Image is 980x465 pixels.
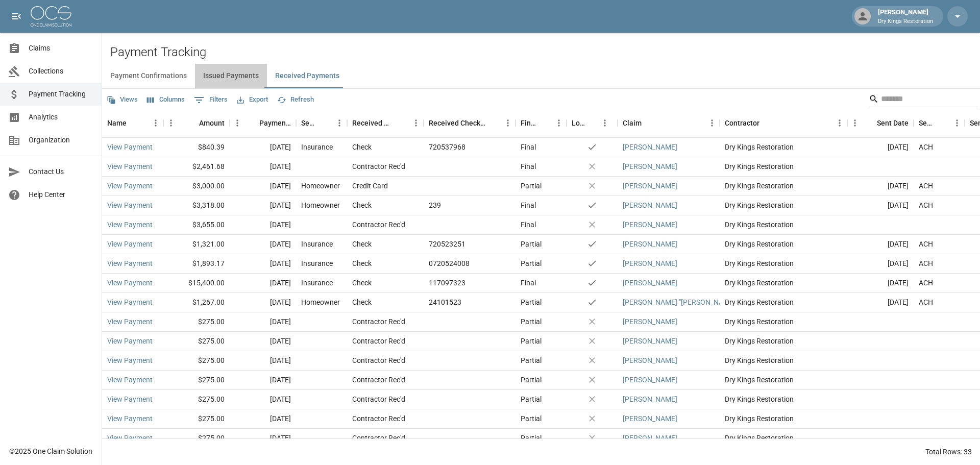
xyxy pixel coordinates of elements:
[623,258,677,268] a: [PERSON_NAME]
[521,375,542,385] div: Partial
[230,196,296,215] div: [DATE]
[847,235,914,254] div: [DATE]
[191,92,230,108] button: Show filters
[230,138,296,157] div: [DATE]
[107,375,153,385] a: View Payment
[919,200,933,210] div: ACH
[230,332,296,351] div: [DATE]
[352,278,372,288] div: Check
[623,394,677,404] a: [PERSON_NAME]
[919,297,933,307] div: ACH
[521,109,537,137] div: Final/Partial
[429,109,486,137] div: Received Check Number
[352,413,405,424] div: Contractor Rec'd
[107,200,153,210] a: View Payment
[914,109,965,137] div: Sent Method
[720,196,847,215] div: Dry Kings Restoration
[245,116,259,130] button: Sort
[623,239,677,249] a: [PERSON_NAME]
[163,429,230,448] div: $275.00
[720,157,847,177] div: Dry Kings Restoration
[919,278,933,288] div: ACH
[521,316,542,327] div: Partial
[847,115,863,131] button: Menu
[301,142,333,152] div: Insurance
[919,142,933,152] div: ACH
[31,6,71,27] img: ocs-logo-white-transparent.png
[720,429,847,448] div: Dry Kings Restoration
[394,116,408,130] button: Sort
[163,293,230,312] div: $1,267.00
[521,181,542,191] div: Partial
[107,355,153,365] a: View Payment
[720,215,847,235] div: Dry Kings Restoration
[863,116,877,130] button: Sort
[521,258,542,268] div: Partial
[623,336,677,346] a: [PERSON_NAME]
[352,336,405,346] div: Contractor Rec'd
[869,91,978,109] div: Search
[925,447,972,457] div: Total Rows: 33
[102,64,980,88] div: dynamic tabs
[352,200,372,210] div: Check
[424,109,516,137] div: Received Check Number
[623,181,677,191] a: [PERSON_NAME]
[408,115,424,131] button: Menu
[230,157,296,177] div: [DATE]
[144,92,187,108] button: Select columns
[521,394,542,404] div: Partial
[623,316,677,327] a: [PERSON_NAME]
[230,390,296,409] div: [DATE]
[29,189,93,200] span: Help Center
[521,297,542,307] div: Partial
[623,161,677,172] a: [PERSON_NAME]
[163,254,230,274] div: $1,893.17
[352,219,405,230] div: Contractor Rec'd
[301,181,340,191] div: Homeowner
[230,293,296,312] div: [DATE]
[847,293,914,312] div: [DATE]
[230,351,296,371] div: [DATE]
[163,196,230,215] div: $3,318.00
[163,157,230,177] div: $2,461.68
[551,115,567,131] button: Menu
[847,196,914,215] div: [DATE]
[6,6,27,27] button: open drawer
[623,142,677,152] a: [PERSON_NAME]
[107,278,153,288] a: View Payment
[352,161,405,172] div: Contractor Rec'd
[230,409,296,429] div: [DATE]
[107,433,153,443] a: View Payment
[234,92,271,108] button: Export
[704,115,720,131] button: Menu
[163,312,230,332] div: $275.00
[301,297,340,307] div: Homeowner
[429,239,465,249] div: 720523251
[296,109,347,137] div: Sender
[949,115,965,131] button: Menu
[429,258,470,268] div: 0720524008
[720,312,847,332] div: Dry Kings Restoration
[832,115,847,131] button: Menu
[759,116,774,130] button: Sort
[185,116,199,130] button: Sort
[720,254,847,274] div: Dry Kings Restoration
[623,375,677,385] a: [PERSON_NAME]
[720,138,847,157] div: Dry Kings Restoration
[230,254,296,274] div: [DATE]
[623,109,642,137] div: Claim
[919,109,935,137] div: Sent Method
[230,215,296,235] div: [DATE]
[29,166,93,177] span: Contact Us
[521,355,542,365] div: Partial
[163,351,230,371] div: $275.00
[521,278,536,288] div: Final
[720,177,847,196] div: Dry Kings Restoration
[230,312,296,332] div: [DATE]
[847,177,914,196] div: [DATE]
[429,200,441,210] div: 239
[429,142,465,152] div: 720537968
[429,278,465,288] div: 117097323
[107,297,153,307] a: View Payment
[623,219,677,230] a: [PERSON_NAME]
